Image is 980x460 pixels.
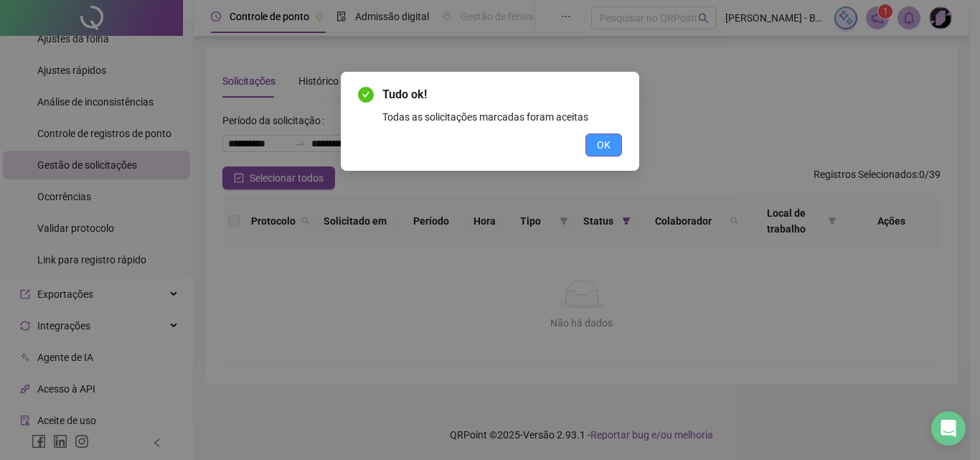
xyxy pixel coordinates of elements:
div: Open Intercom Messenger [931,411,966,446]
span: check-circle [358,87,374,103]
span: OK [597,137,611,153]
div: Todas as solicitações marcadas foram aceitas [382,109,622,125]
span: Tudo ok! [382,86,622,103]
button: OK [585,133,622,156]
